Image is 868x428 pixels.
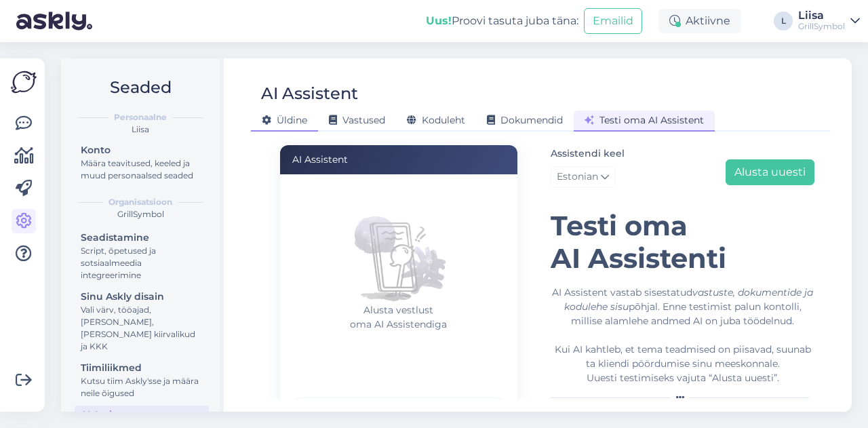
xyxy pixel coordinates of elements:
[407,114,465,126] span: Koduleht
[75,359,209,402] a: TiimiliikmedKutsu tiim Askly'sse ja määra neile õigused
[81,375,203,400] div: Kutsu tiim Askly'sse ja määra neile õigused
[262,114,307,126] span: Üldine
[426,14,452,27] b: Uus!
[108,196,172,208] b: Organisatsioon
[81,361,203,375] div: Tiimiliikmed
[81,143,203,157] div: Konto
[261,81,358,106] div: AI Assistent
[81,245,203,281] div: Script, õpetused ja sotsiaalmeedia integreerimine
[280,145,517,174] div: AI Assistent
[11,69,37,95] img: Askly Logo
[75,288,209,355] a: Sinu Askly disainVali värv, tööajad, [PERSON_NAME], [PERSON_NAME] kiirvalikud ja KKK
[81,231,203,245] div: Seadistamine
[81,408,203,422] div: AI Assistent
[72,123,209,136] div: Liisa
[557,170,598,184] span: Estonian
[798,10,860,32] a: LiisaGrillSymbol
[81,304,203,353] div: Vali värv, tööajad, [PERSON_NAME], [PERSON_NAME] kiirvalikud ja KKK
[344,195,453,303] img: No chats
[551,210,814,275] h1: Testi oma AI Assistenti
[551,166,615,188] a: Estonian
[81,290,203,304] div: Sinu Askly disain
[329,114,385,126] span: Vastused
[585,114,704,126] span: Testi oma AI Assistent
[426,13,578,29] div: Proovi tasuta juba täna:
[288,303,509,332] p: Alusta vestlust oma AI Assistendiga
[551,286,814,385] div: AI Assistent vastab sisestatud põhjal. Enne testimist palun kontolli, millise alamlehe andmed AI ...
[798,21,845,32] div: GrillSymbol
[114,111,167,123] b: Personaalne
[726,159,814,185] button: Alusta uuesti
[75,229,209,284] a: SeadistamineScript, õpetused ja sotsiaalmeedia integreerimine
[487,114,563,126] span: Dokumendid
[551,147,625,161] label: Assistendi keel
[288,397,509,425] input: Kirjuta oma küsimus siia
[81,157,203,182] div: Määra teavitused, keeled ja muud personaalsed seaded
[72,75,209,100] h2: Seaded
[75,141,209,184] a: KontoMäära teavitused, keeled ja muud personaalsed seaded
[658,9,741,33] div: Aktiivne
[584,8,642,34] button: Emailid
[798,10,845,21] div: Liisa
[72,208,209,220] div: GrillSymbol
[774,12,793,31] div: L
